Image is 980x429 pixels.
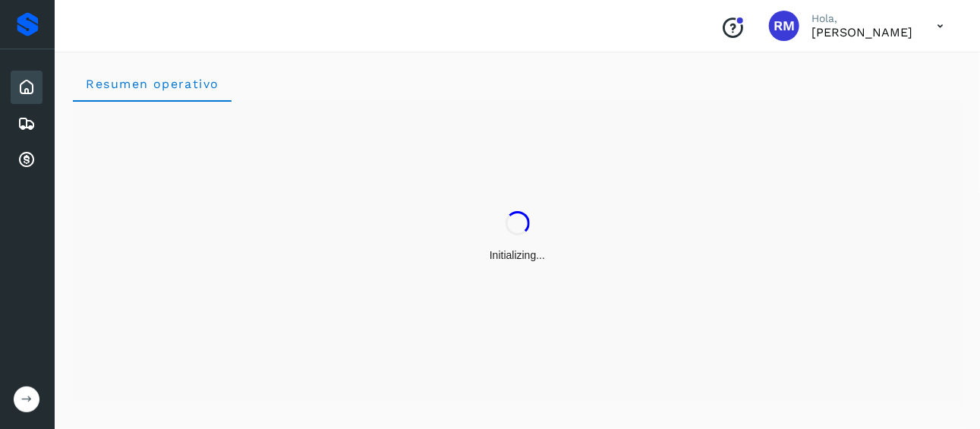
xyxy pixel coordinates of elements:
div: Inicio [11,71,43,104]
div: Embarques [11,107,43,140]
div: Cuentas por cobrar [11,144,43,177]
span: Resumen operativo [85,77,219,91]
p: RICARDO MONTEMAYOR [811,25,912,39]
p: Hola, [811,12,912,25]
